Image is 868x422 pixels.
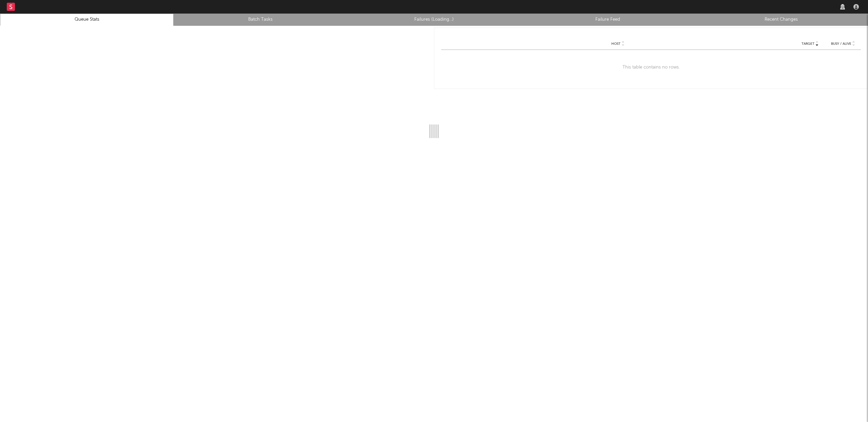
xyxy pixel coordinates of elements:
[802,42,814,46] span: Target
[177,16,343,24] a: Batch Tasks
[525,16,691,24] a: Failure Feed
[698,16,864,24] a: Recent Changes
[441,50,861,85] div: This table contains no rows.
[611,42,620,46] span: Host
[4,16,170,24] a: Queue Stats
[831,42,851,46] span: Busy / Alive
[351,16,517,24] a: Failures (Loading...)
